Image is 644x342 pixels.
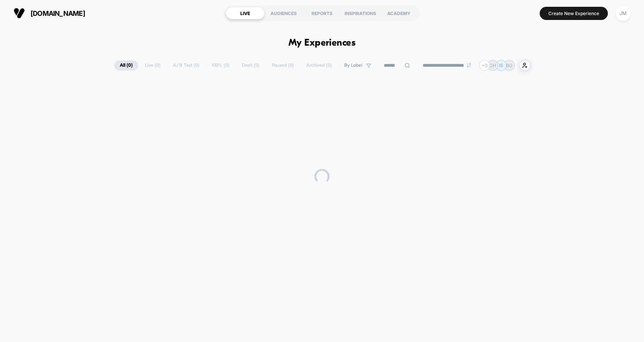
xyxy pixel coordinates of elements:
div: REPORTS [303,7,341,19]
span: [DOMAIN_NAME] [31,9,85,17]
div: JM [616,6,630,21]
p: CH [489,63,496,68]
img: end [467,63,471,67]
p: IS [499,63,503,68]
div: AUDIENCES [264,7,303,19]
button: JM [613,6,633,21]
span: All ( 0 ) [114,60,138,71]
button: Create New Experience [540,7,608,20]
p: BG [506,63,513,68]
div: ACADEMY [380,7,418,19]
div: LIVE [226,7,264,19]
div: + 3 [479,60,490,71]
div: INSPIRATIONS [341,7,380,19]
button: [DOMAIN_NAME] [11,7,87,19]
span: By Label [344,63,362,68]
img: Visually logo [14,8,25,19]
h1: My Experiences [288,38,356,49]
